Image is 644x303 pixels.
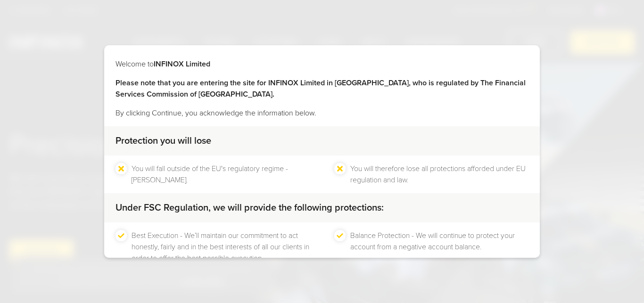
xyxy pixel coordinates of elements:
[116,107,528,119] p: By clicking Continue, you acknowledge the information below.
[154,59,210,69] strong: INFINOX Limited
[350,163,528,186] li: You will therefore lose all protections afforded under EU regulation and law.
[116,135,211,147] strong: Protection you will lose
[132,163,310,186] li: You will fall outside of the EU's regulatory regime - [PERSON_NAME].
[350,230,528,264] li: Balance Protection - We will continue to protect your account from a negative account balance.
[132,230,310,264] li: Best Execution - We’ll maintain our commitment to act honestly, fairly and in the best interests ...
[116,58,528,70] p: Welcome to
[116,78,526,99] strong: Please note that you are entering the site for INFINOX Limited in [GEOGRAPHIC_DATA], who is regul...
[116,202,384,213] strong: Under FSC Regulation, we will provide the following protections:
